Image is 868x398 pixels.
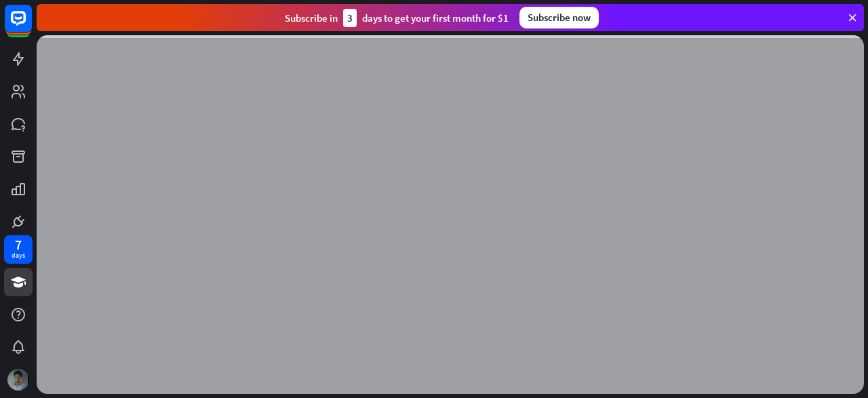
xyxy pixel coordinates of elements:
[343,9,357,27] div: 3
[15,239,22,251] div: 7
[12,251,25,260] div: days
[4,235,33,264] a: 7 days
[519,7,599,28] div: Subscribe now
[285,9,509,27] div: Subscribe in days to get your first month for $1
